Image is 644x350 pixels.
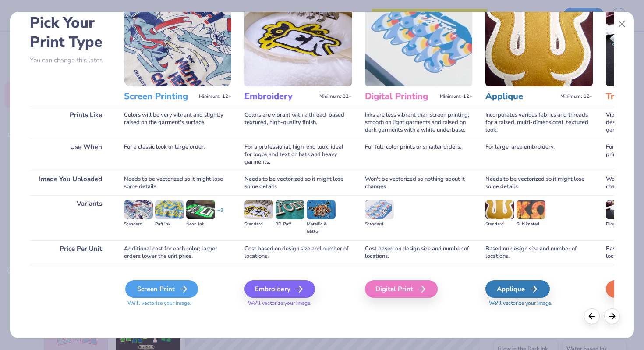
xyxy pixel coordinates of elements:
span: Minimum: 12+ [560,93,593,100]
div: Price Per Unit [30,240,111,265]
img: Puff Ink [155,200,184,219]
div: For a classic look or large order. [124,139,231,171]
div: 3D Puff [276,221,304,228]
div: Cost based on design size and number of locations. [365,240,472,265]
div: Inks are less vibrant than screen printing; smooth on light garments and raised on dark garments ... [365,107,472,139]
span: We'll vectorize your image. [485,300,593,307]
img: Standard [485,200,514,219]
h3: Embroidery [244,91,316,102]
span: Minimum: 12+ [319,93,352,100]
img: Standard [124,200,153,219]
div: Variants [30,195,111,240]
div: Won't be vectorized so nothing about it changes [365,171,472,195]
img: 3D Puff [276,200,304,219]
div: Direct-to-film [606,221,635,228]
div: Metallic & Glitter [307,221,336,236]
div: Screen Print [125,280,198,298]
div: Digital Print [365,280,438,298]
p: You can change this later. [30,57,111,64]
div: Needs to be vectorized so it might lose some details [485,171,593,195]
img: Neon Ink [186,200,215,219]
div: Incorporates various fabrics and threads for a raised, multi-dimensional, textured look. [485,107,593,139]
div: Additional cost for each color; larger orders lower the unit price. [124,240,231,265]
h2: Pick Your Print Type [30,13,111,52]
div: Image You Uploaded [30,171,111,195]
div: For a professional, high-end look; ideal for logos and text on hats and heavy garments. [244,139,352,171]
div: Standard [365,221,394,228]
div: Sublimated [517,221,545,228]
img: Direct-to-film [606,200,635,219]
h3: Applique [485,91,557,102]
button: Close [614,16,630,32]
div: + 3 [217,207,223,221]
img: Metallic & Glitter [307,200,336,219]
div: Applique [485,280,550,298]
h3: Screen Printing [124,91,195,102]
div: Embroidery [244,280,315,298]
div: Standard [244,221,273,228]
span: Minimum: 12+ [199,93,231,100]
span: We'll vectorize your image. [124,300,231,307]
div: Cost based on design size and number of locations. [244,240,352,265]
div: Standard [485,221,514,228]
div: Needs to be vectorized so it might lose some details [244,171,352,195]
div: Standard [124,221,153,228]
div: Puff Ink [155,221,184,228]
span: We'll vectorize your image. [244,300,352,307]
img: Standard [365,200,394,219]
div: Colors will be very vibrant and slightly raised on the garment's surface. [124,107,231,139]
div: Colors are vibrant with a thread-based textured, high-quality finish. [244,107,352,139]
div: Needs to be vectorized so it might lose some details [124,171,231,195]
div: For large-area embroidery. [485,139,593,171]
img: Standard [244,200,273,219]
h3: Digital Printing [365,91,436,102]
span: Minimum: 12+ [440,93,472,100]
div: Prints Like [30,107,111,139]
div: For full-color prints or smaller orders. [365,139,472,171]
div: Neon Ink [186,221,215,228]
img: Sublimated [517,200,545,219]
div: Use When [30,139,111,171]
div: Based on design size and number of locations. [485,240,593,265]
